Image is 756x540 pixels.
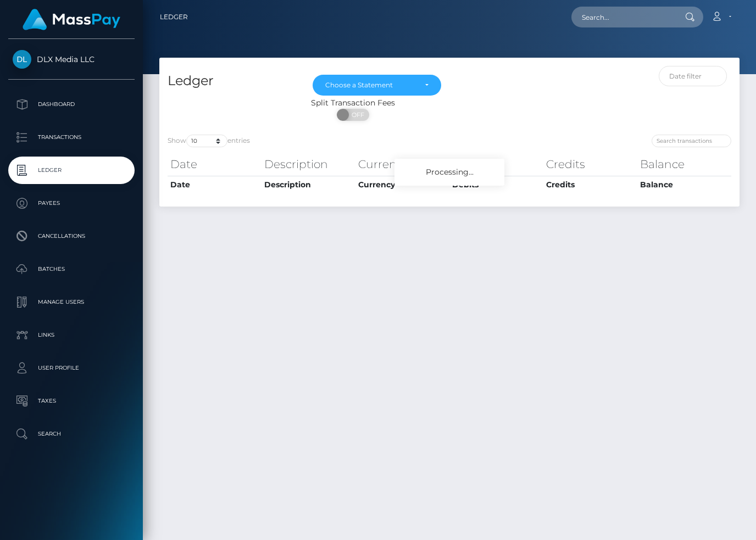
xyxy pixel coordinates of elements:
a: Batches [8,255,135,283]
input: Date filter [659,66,727,86]
p: Dashboard [13,96,130,113]
a: Manage Users [8,288,135,316]
p: Payees [13,195,130,211]
img: DLX Media LLC [13,50,31,69]
p: Ledger [13,162,130,179]
a: Search [8,420,135,448]
a: Cancellations [8,222,135,250]
button: Choose a Statement [313,75,441,96]
th: Currency [355,176,449,193]
div: Split Transaction Fees [159,97,546,109]
a: Transactions [8,124,135,151]
th: Credits [543,153,637,175]
a: Dashboard [8,91,135,118]
div: Processing... [394,159,504,186]
th: Currency [355,153,449,175]
p: Manage Users [13,294,130,310]
select: Showentries [186,135,227,147]
p: User Profile [13,360,130,376]
th: Credits [543,176,637,193]
h4: Ledger [168,71,296,91]
th: Balance [637,153,731,175]
label: Show entries [168,135,250,147]
a: Payees [8,190,135,217]
th: Date [168,153,262,175]
div: Choose a Statement [325,81,416,90]
input: Search transactions [652,135,731,147]
p: Links [13,327,130,343]
p: Batches [13,261,130,277]
p: Transactions [13,129,130,146]
span: DLX Media LLC [8,54,135,64]
p: Taxes [13,393,130,409]
th: Debits [449,153,543,175]
p: Cancellations [13,228,130,244]
a: Links [8,321,135,349]
img: MassPay Logo [23,9,120,30]
span: OFF [343,109,370,121]
a: Ledger [8,157,135,184]
a: Ledger [160,5,188,29]
p: Search [13,426,130,442]
a: User Profile [8,354,135,382]
input: Search... [571,7,675,27]
th: Description [262,176,355,193]
th: Description [262,153,355,175]
a: Taxes [8,387,135,415]
th: Balance [637,176,731,193]
th: Date [168,176,262,193]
